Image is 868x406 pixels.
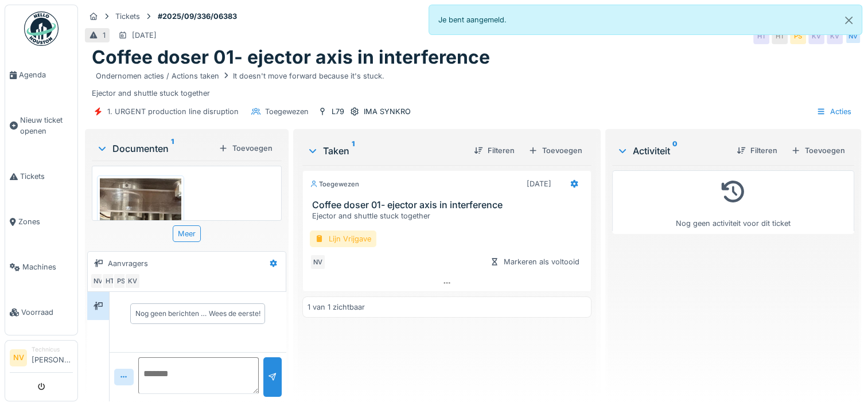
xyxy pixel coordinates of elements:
[5,244,77,290] a: Machines
[214,140,277,156] div: Toevoegen
[107,106,239,117] div: 1. URGENT production line disruption
[21,307,73,318] span: Voorraad
[352,144,355,158] sup: 1
[92,69,854,99] div: Ejector and shuttle stuck together
[96,71,384,81] div: Ondernomen acties / Actions taken It doesn't move forward because it's stuck.
[469,143,519,158] div: Filteren
[827,28,843,44] div: KV
[96,142,214,155] div: Documenten
[32,345,73,370] li: [PERSON_NAME]
[790,28,806,44] div: PS
[312,200,586,210] h3: Coffee doser 01- ejector axis in interference
[307,144,465,158] div: Taken
[5,52,77,97] a: Agenda
[672,144,678,158] sup: 0
[124,273,141,289] div: KV
[617,144,727,158] div: Activiteit
[108,258,148,269] div: Aanvragers
[103,30,106,41] div: 1
[310,231,376,247] div: Lijn Vrijgave
[308,302,365,313] div: 1 van 1 zichtbaar
[364,106,411,117] div: IMA SYNKRO
[113,273,129,289] div: PS
[24,11,59,46] img: Badge_color-CXgf-gQk.svg
[5,97,77,154] a: Nieuw ticket openen
[10,345,73,373] a: NV Technicus[PERSON_NAME]
[115,11,140,22] div: Tickets
[265,106,309,117] div: Toegewezen
[132,30,157,41] div: [DATE]
[808,28,824,44] div: KV
[171,142,174,155] sup: 1
[485,254,584,270] div: Markeren als voltooid
[102,273,118,289] div: HT
[524,143,587,158] div: Toevoegen
[90,273,106,289] div: NV
[92,46,490,68] h1: Coffee doser 01- ejector axis in interference
[5,154,77,199] a: Tickets
[732,143,782,158] div: Filteren
[32,345,73,354] div: Technicus
[429,5,863,35] div: Je bent aangemeld.
[10,349,27,366] li: NV
[836,5,862,36] button: Close
[5,290,77,335] a: Voorraad
[527,178,551,189] div: [DATE]
[20,115,73,136] span: Nieuw ticket openen
[772,28,788,44] div: HT
[20,171,73,182] span: Tickets
[19,69,73,80] span: Agenda
[332,106,344,117] div: L79
[100,178,181,287] img: 1czwigc7xeujolho7612f2mi7irk
[135,309,260,319] div: Nog geen berichten … Wees de eerste!
[620,175,847,229] div: Nog geen activiteit voor dit ticket
[753,28,769,44] div: HT
[845,28,861,44] div: NV
[312,210,586,221] div: Ejector and shuttle stuck together
[22,261,73,272] span: Machines
[18,216,73,227] span: Zones
[310,179,359,189] div: Toegewezen
[787,143,850,158] div: Toevoegen
[5,199,77,244] a: Zones
[310,254,326,270] div: NV
[153,11,242,22] strong: #2025/09/336/06383
[173,225,201,242] div: Meer
[811,103,857,120] div: Acties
